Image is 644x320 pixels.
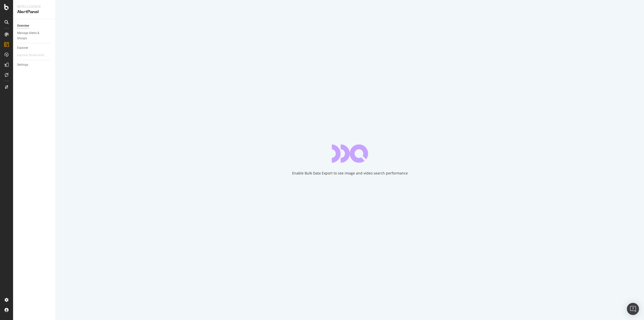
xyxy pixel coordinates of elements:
[627,303,639,315] div: Open Intercom Messenger
[17,53,49,58] a: Explorer Bookmarks
[17,23,52,28] a: Overview
[17,45,52,51] a: Explorer
[17,4,52,9] div: Intelligence
[17,23,29,28] div: Overview
[17,62,28,67] div: Settings
[292,171,408,176] div: Enable Bulk Data Export to see image and video search performance
[17,45,28,51] div: Explorer
[17,30,47,41] div: Manage Alerts & Groups
[17,53,44,58] div: Explorer Bookmarks
[17,9,52,15] div: AlertPanel
[332,145,368,163] div: animation
[17,62,52,67] a: Settings
[17,30,52,41] a: Manage Alerts & Groups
